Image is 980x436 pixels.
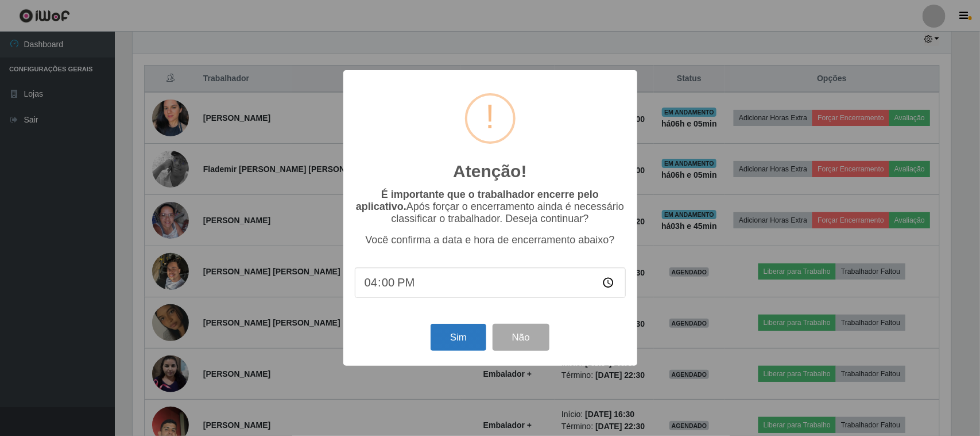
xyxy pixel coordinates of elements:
h2: Atenção! [453,161,526,182]
p: Você confirma a data e hora de encerramento abaixo? [355,234,626,246]
b: É importante que o trabalhador encerre pelo aplicativo. [356,189,599,212]
button: Não [493,324,549,351]
p: Após forçar o encerramento ainda é necessário classificar o trabalhador. Deseja continuar? [355,189,626,225]
button: Sim [431,324,486,351]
